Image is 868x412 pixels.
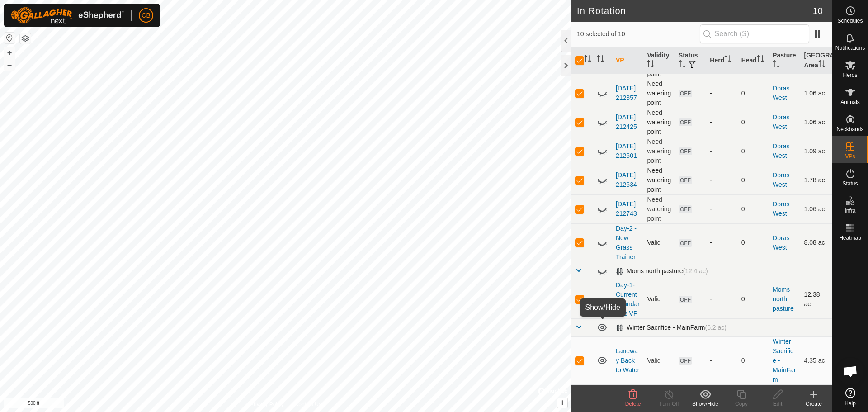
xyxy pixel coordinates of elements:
[801,137,832,166] td: 1.09 ac
[706,47,737,74] th: Herd
[738,194,769,223] td: 0
[796,400,832,408] div: Create
[724,57,731,64] p-sorticon: Activate to sort
[844,401,856,406] span: Help
[687,400,723,408] div: Show/Hide
[710,204,734,214] div: -
[837,358,864,385] div: Open chat
[142,11,150,20] span: CB
[643,166,675,194] td: Need watering point
[773,338,796,383] a: Winter Sacrifice - MainFarm
[4,33,15,43] button: Reset Map
[801,223,832,262] td: 8.08 ac
[843,72,857,78] span: Herds
[773,286,794,312] a: Moms north pasture
[643,223,675,262] td: Valid
[679,90,692,97] span: OFF
[710,118,734,127] div: -
[773,171,789,188] a: Doras West
[801,166,832,194] td: 1.78 ac
[679,147,692,155] span: OFF
[616,281,640,317] a: Day-1-Current Boundary as VP
[577,5,813,16] h2: In Rotation
[801,194,832,223] td: 1.06 ac
[832,384,868,410] a: Help
[679,62,686,69] p-sorticon: Activate to sort
[773,85,789,101] a: Doras West
[643,108,675,137] td: Need watering point
[710,147,734,156] div: -
[813,4,823,18] span: 10
[679,239,692,247] span: OFF
[801,108,832,137] td: 1.06 ac
[4,59,15,70] button: –
[773,234,789,251] a: Doras West
[840,99,860,105] span: Animals
[710,356,734,365] div: -
[710,175,734,185] div: -
[647,62,654,69] p-sorticon: Activate to sort
[612,47,643,74] th: VP
[616,171,637,188] a: [DATE] 212634
[710,238,734,247] div: -
[738,166,769,194] td: 0
[679,357,692,365] span: OFF
[738,137,769,166] td: 0
[616,267,708,275] div: Moms north pasture
[723,400,759,408] div: Copy
[11,7,124,24] img: Gallagher Logo
[801,280,832,318] td: 12.38 ac
[616,114,637,130] a: [DATE] 212425
[295,400,321,408] a: Contact Us
[679,296,692,303] span: OFF
[738,223,769,262] td: 0
[675,47,706,74] th: Status
[738,336,769,384] td: 0
[842,181,858,186] span: Status
[683,267,708,275] span: (12.4 ac)
[651,400,687,408] div: Turn Off
[597,57,604,64] p-sorticon: Activate to sort
[773,62,780,69] p-sorticon: Activate to sort
[643,79,675,108] td: Need watering point
[773,114,789,130] a: Doras West
[250,400,284,408] a: Privacy Policy
[700,24,809,43] input: Search (S)
[837,18,863,24] span: Schedules
[844,208,855,213] span: Infra
[643,336,675,384] td: Valid
[616,225,637,260] a: Day-2 - New Grass Trainer
[757,57,764,64] p-sorticon: Activate to sort
[625,401,641,407] span: Delete
[705,324,726,331] span: (6.2 ac)
[835,45,865,51] span: Notifications
[643,47,675,74] th: Validity
[616,85,637,101] a: [DATE] 212357
[643,137,675,166] td: Need watering point
[577,29,700,39] span: 10 selected of 10
[818,62,826,69] p-sorticon: Activate to sort
[836,127,863,132] span: Neckbands
[616,324,726,331] div: Winter Sacrifice - MainFarm
[643,280,675,318] td: Valid
[710,294,734,304] div: -
[801,336,832,384] td: 4.35 ac
[773,200,789,217] a: Doras West
[616,142,637,159] a: [DATE] 212601
[801,79,832,108] td: 1.06 ac
[679,118,692,126] span: OFF
[616,347,639,374] a: Laneway Back to Water
[769,47,800,74] th: Pasture
[679,176,692,184] span: OFF
[759,400,796,408] div: Edit
[710,89,734,98] div: -
[801,47,832,74] th: [GEOGRAPHIC_DATA] Area
[643,194,675,223] td: Need watering point
[4,47,15,58] button: +
[845,154,855,159] span: VPs
[557,398,567,408] button: i
[839,235,861,241] span: Heatmap
[20,33,31,44] button: Map Layers
[738,280,769,318] td: 0
[616,200,637,217] a: [DATE] 212743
